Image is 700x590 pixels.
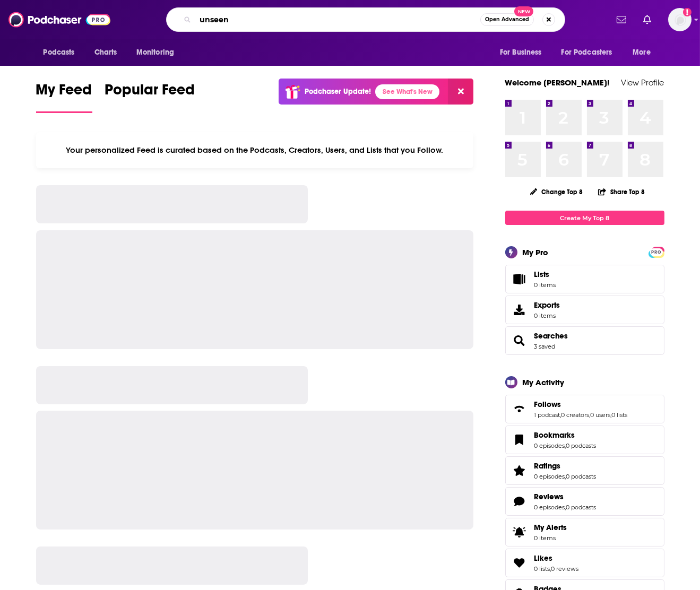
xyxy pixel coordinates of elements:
[534,523,567,532] span: My Alerts
[534,400,628,409] a: Follows
[505,518,664,546] a: My Alerts
[534,270,550,279] span: Lists
[505,426,664,454] span: Bookmarks
[36,132,474,168] div: Your personalized Feed is curated based on the Podcasts, Creators, Users, and Lists that you Follow.
[492,42,555,63] button: open menu
[650,248,663,256] span: PRO
[534,473,565,480] a: 0 episodes
[534,461,561,471] span: Ratings
[566,442,597,449] a: 0 podcasts
[683,8,692,16] svg: Add a profile image
[561,45,612,60] span: For Podcasters
[136,45,174,60] span: Monitoring
[36,81,92,105] span: My Feed
[566,504,597,511] a: 0 podcasts
[534,312,560,319] span: 0 items
[505,77,610,88] a: Welcome [PERSON_NAME]!
[505,456,664,485] span: Ratings
[505,326,664,355] span: Searches
[625,42,664,63] button: open menu
[534,553,579,563] a: Likes
[534,442,565,449] a: 0 episodes
[560,411,561,419] span: ,
[505,211,664,225] a: Create My Top 8
[105,81,195,113] a: Popular Feed
[105,81,195,105] span: Popular Feed
[534,300,560,310] span: Exports
[534,430,597,440] a: Bookmarks
[509,402,530,417] a: Follows
[534,461,597,471] a: Ratings
[534,553,553,563] span: Likes
[639,11,655,29] a: Show notifications dropdown
[621,77,664,88] a: View Profile
[44,45,75,60] span: Podcasts
[534,430,575,440] span: Bookmarks
[480,13,534,26] button: Open AdvancedNew
[668,8,692,31] span: Logged in as evankrask
[485,17,529,22] span: Open Advanced
[633,45,651,60] span: More
[565,473,566,480] span: ,
[555,42,628,63] button: open menu
[36,42,89,63] button: open menu
[505,549,664,577] span: Likes
[534,492,564,501] span: Reviews
[668,8,692,31] button: Show profile menu
[505,395,664,423] span: Follows
[509,272,530,287] span: Lists
[195,11,480,28] input: Search podcasts, credits, & more...
[375,84,439,99] a: See What's New
[514,6,533,16] span: New
[505,487,664,516] span: Reviews
[509,432,530,447] a: Bookmarks
[591,411,611,419] a: 0 users
[668,8,692,31] img: User Profile
[523,377,565,387] div: My Activity
[650,248,663,256] a: PRO
[8,10,110,30] img: Podchaser - Follow, Share and Rate Podcasts
[611,411,612,419] span: ,
[509,525,530,540] span: My Alerts
[500,45,542,60] span: For Business
[129,42,188,63] button: open menu
[36,81,92,113] a: My Feed
[534,343,556,350] a: 3 saved
[94,45,117,60] span: Charts
[509,333,530,348] a: Searches
[561,411,590,419] a: 0 creators
[505,265,664,293] a: Lists
[305,87,371,96] p: Podchaser Update!
[565,442,566,449] span: ,
[565,504,566,511] span: ,
[534,331,568,341] a: Searches
[534,400,561,409] span: Follows
[509,556,530,570] a: Likes
[509,494,530,509] a: Reviews
[534,411,560,419] a: 1 podcast
[612,11,630,29] a: Show notifications dropdown
[534,565,550,572] a: 0 lists
[534,534,567,542] span: 0 items
[550,565,551,572] span: ,
[534,270,556,279] span: Lists
[566,473,597,480] a: 0 podcasts
[505,296,664,324] a: Exports
[166,7,565,32] div: Search podcasts, credits, & more...
[524,185,590,198] button: Change Top 8
[551,565,579,572] a: 0 reviews
[534,281,556,289] span: 0 items
[534,504,565,511] a: 0 episodes
[523,247,549,257] div: My Pro
[598,181,645,202] button: Share Top 8
[612,411,628,419] a: 0 lists
[88,42,124,63] a: Charts
[509,302,530,317] span: Exports
[534,492,597,501] a: Reviews
[509,463,530,478] a: Ratings
[590,411,591,419] span: ,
